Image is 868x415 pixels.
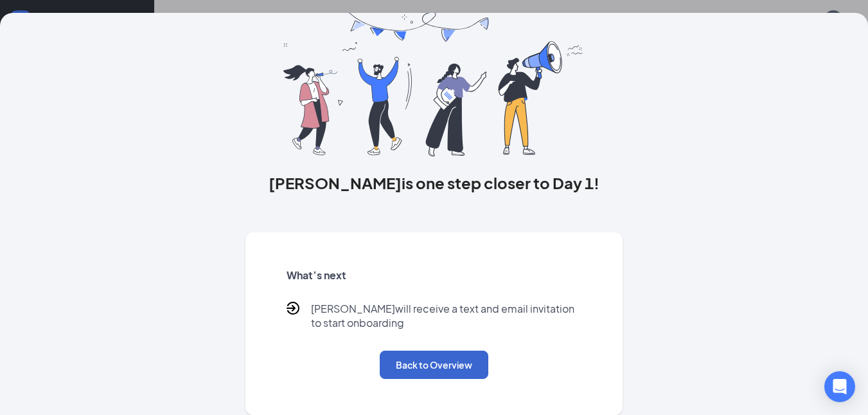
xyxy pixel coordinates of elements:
[283,12,585,156] img: you are all set
[380,351,488,379] button: Back to Overview
[824,371,855,402] div: Open Intercom Messenger
[245,172,623,194] h3: [PERSON_NAME] is one step closer to Day 1!
[311,302,581,330] p: [PERSON_NAME] will receive a text and email invitation to start onboarding
[287,268,581,282] h5: What’s next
